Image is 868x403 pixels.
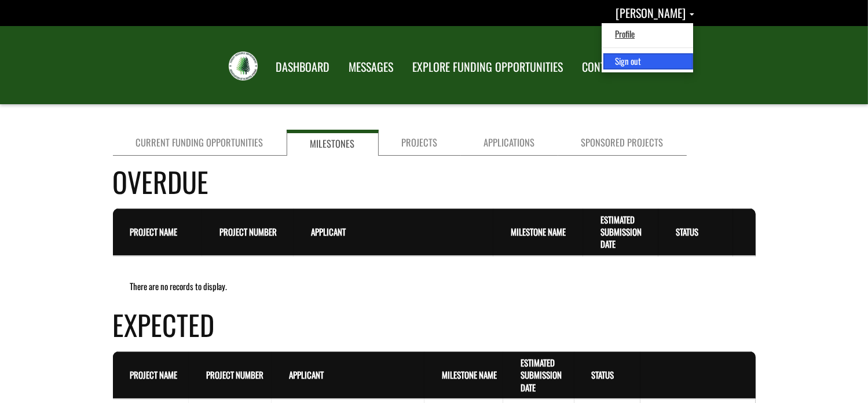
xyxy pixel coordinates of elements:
[266,49,644,82] nav: Main Navigation
[603,53,693,69] a: Sign out
[311,225,346,238] a: Applicant
[340,53,402,82] a: MESSAGES
[113,130,287,156] a: Current Funding Opportunities
[268,53,339,82] a: DASHBOARD
[130,225,178,238] a: Project Name
[640,351,755,399] th: Actions
[616,4,694,21] a: Clyde Corser
[676,225,698,238] a: Status
[289,368,324,381] a: Applicant
[229,52,258,80] img: FRIAA Submissions Portal
[592,368,614,381] a: Status
[521,356,562,394] a: Estimated Submission Date
[113,304,756,345] h4: Expected
[603,26,693,42] a: Profile
[442,368,497,381] a: Milestone Name
[404,53,572,82] a: EXPLORE FUNDING OPPORTUNITIES
[574,53,644,82] a: CONTACT US
[219,225,277,238] a: Project Number
[616,4,686,21] span: [PERSON_NAME]
[113,161,756,202] h4: Overdue
[379,130,461,156] a: Projects
[130,368,178,381] a: Project Name
[600,213,642,251] a: Estimated Submission Date
[113,280,756,292] div: There are no records to display.
[558,130,687,156] a: Sponsored Projects
[511,225,566,238] a: Milestone Name
[733,208,755,256] th: Actions
[206,368,263,381] a: Project Number
[287,130,379,156] a: Milestones
[461,130,558,156] a: Applications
